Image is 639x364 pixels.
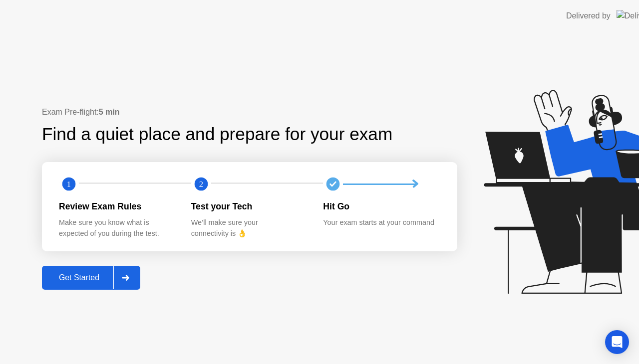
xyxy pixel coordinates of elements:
[42,121,394,148] div: Find a quiet place and prepare for your exam
[323,217,439,228] div: Your exam starts at your command
[191,200,308,213] div: Test your Tech
[99,108,120,116] b: 5 min
[566,10,611,22] div: Delivered by
[42,266,140,290] button: Get Started
[605,330,629,354] div: Open Intercom Messenger
[42,106,457,118] div: Exam Pre-flight:
[59,200,175,213] div: Review Exam Rules
[323,200,439,213] div: Hit Go
[191,217,308,239] div: We’ll make sure your connectivity is 👌
[59,217,175,239] div: Make sure you know what is expected of you during the test.
[67,180,71,189] text: 1
[199,180,203,189] text: 2
[45,273,113,282] div: Get Started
